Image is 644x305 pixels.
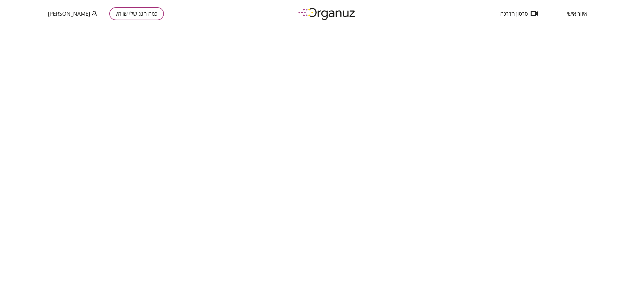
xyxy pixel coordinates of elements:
[48,10,97,17] button: [PERSON_NAME]
[48,11,90,17] span: [PERSON_NAME]
[290,149,354,183] img: טוען...
[558,11,596,17] button: איזור אישי
[294,5,360,22] img: logo
[109,7,164,20] button: כמה הגג שלי שווה?
[500,11,528,17] span: סרטון הדרכה
[567,11,587,17] span: איזור אישי
[491,11,547,17] button: סרטון הדרכה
